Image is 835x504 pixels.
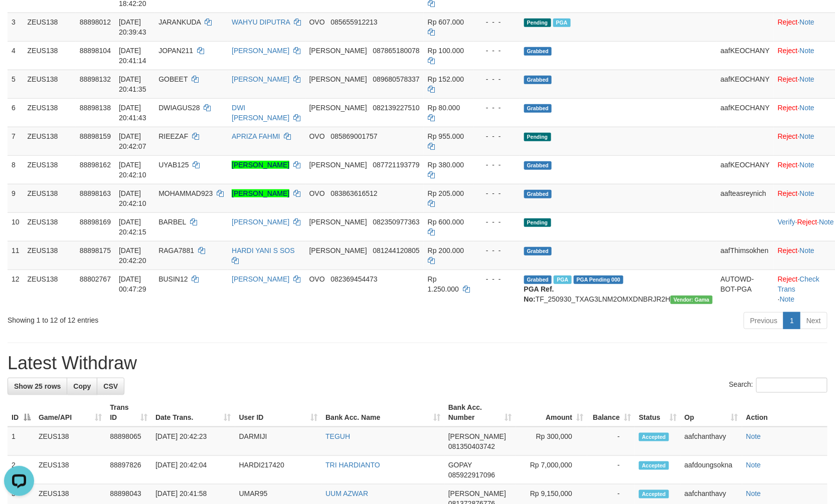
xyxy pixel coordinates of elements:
[232,75,289,83] a: [PERSON_NAME]
[8,127,24,155] td: 7
[783,312,800,329] a: 1
[119,47,146,65] span: [DATE] 20:41:14
[746,489,761,497] a: Note
[80,18,111,26] span: 88898012
[478,74,516,84] div: - - -
[103,382,118,390] span: CSV
[325,432,350,440] a: TEGUH
[780,295,795,303] a: Note
[80,189,111,197] span: 88898163
[373,161,419,169] span: Copy 087721193779 to clipboard
[373,75,419,83] span: Copy 089680578337 to clipboard
[309,132,325,140] span: OVO
[671,296,713,304] span: Vendor URL: https://trx31.1velocity.biz
[119,218,146,236] span: [DATE] 20:42:15
[448,442,495,450] span: Copy 081350403742 to clipboard
[587,456,635,484] td: -
[158,161,189,169] span: UYAB125
[119,18,146,36] span: [DATE] 20:39:43
[524,76,552,84] span: Grabbed
[309,161,367,169] span: [PERSON_NAME]
[8,70,24,98] td: 5
[24,13,76,41] td: ZEUS138
[717,41,774,70] td: aafKEOCHANY
[428,275,459,293] span: Rp 1.250.000
[746,461,761,469] a: Note
[587,398,635,427] th: Balance: activate to sort column ascending
[717,184,774,212] td: aafteasreynich
[232,218,289,226] a: [PERSON_NAME]
[717,241,774,270] td: aafThimsokhen
[309,104,367,112] span: [PERSON_NAME]
[373,246,419,255] span: Copy 081244120805 to clipboard
[14,382,61,390] span: Show 25 rows
[778,75,798,83] a: Reject
[800,312,827,329] a: Next
[478,46,516,56] div: - - -
[309,189,325,197] span: OVO
[778,104,798,112] a: Reject
[639,433,669,441] span: Accepted
[158,132,188,140] span: RIEEZAF
[428,189,464,197] span: Rp 205.000
[635,398,681,427] th: Status: activate to sort column ascending
[330,132,377,140] span: Copy 085869001757 to clipboard
[232,161,289,169] a: [PERSON_NAME]
[24,155,76,184] td: ZEUS138
[80,132,111,140] span: 88898159
[8,41,24,70] td: 4
[681,427,742,456] td: aafchanthavy
[800,75,815,83] a: Note
[639,461,669,470] span: Accepted
[24,70,76,98] td: ZEUS138
[232,189,289,197] a: [PERSON_NAME]
[24,184,76,212] td: ZEUS138
[67,378,97,395] a: Copy
[373,104,419,112] span: Copy 082139227510 to clipboard
[151,456,235,484] td: [DATE] 20:42:04
[516,456,587,484] td: Rp 7,000,000
[8,311,341,325] div: Showing 1 to 12 of 12 entries
[800,47,815,55] a: Note
[106,456,151,484] td: 88897826
[24,127,76,155] td: ZEUS138
[106,398,151,427] th: Trans ID: activate to sort column ascending
[681,398,742,427] th: Op: activate to sort column ascending
[778,132,798,140] a: Reject
[800,246,815,255] a: Note
[158,275,188,283] span: BUSIN12
[8,456,35,484] td: 2
[524,190,552,198] span: Grabbed
[778,189,798,197] a: Reject
[478,17,516,27] div: - - -
[330,275,377,283] span: Copy 082369454473 to clipboard
[524,276,552,284] span: Grabbed
[478,160,516,170] div: - - -
[330,18,377,26] span: Copy 085655912213 to clipboard
[158,218,186,226] span: BARBEL
[800,189,815,197] a: Note
[8,184,24,212] td: 9
[428,246,464,255] span: Rp 200.000
[778,161,798,169] a: Reject
[778,18,798,26] a: Reject
[24,270,76,308] td: ZEUS138
[232,246,295,255] a: HARDI YANI S SOS
[235,456,322,484] td: HARDI217420
[8,155,24,184] td: 8
[428,104,460,112] span: Rp 80.000
[232,132,280,140] a: APRIZA FAHMI
[24,241,76,270] td: ZEUS138
[232,47,289,55] a: [PERSON_NAME]
[478,131,516,141] div: - - -
[746,432,761,440] a: Note
[524,161,552,170] span: Grabbed
[448,489,506,497] span: [PERSON_NAME]
[24,98,76,127] td: ZEUS138
[800,161,815,169] a: Note
[800,18,815,26] a: Note
[373,218,419,226] span: Copy 082350977363 to clipboard
[151,427,235,456] td: [DATE] 20:42:23
[24,41,76,70] td: ZEUS138
[151,398,235,427] th: Date Trans.: activate to sort column ascending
